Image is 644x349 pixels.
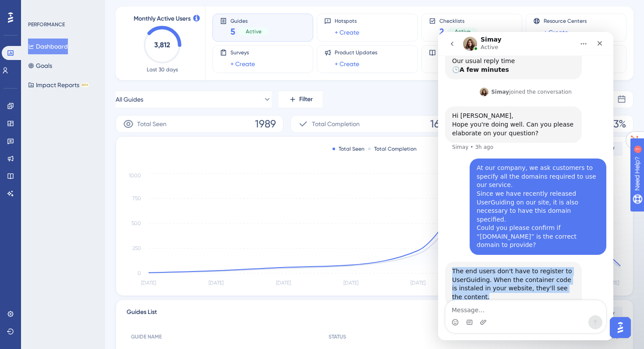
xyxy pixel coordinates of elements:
div: Total Completion [368,145,417,152]
tspan: [DATE] [410,280,425,286]
span: 2 [439,25,444,38]
span: Hotspots [335,18,359,25]
span: Checklists [439,18,478,24]
a: + Create [335,27,359,38]
a: + Create [230,59,255,69]
span: Product Updates [335,49,377,56]
div: Total Seen [333,145,364,152]
span: Active [455,28,471,35]
a: + Create [335,59,359,69]
iframe: Intercom live chat [438,32,613,340]
span: Total Completion [312,119,360,129]
span: 1989 [255,117,276,131]
span: Guides List [127,307,157,321]
tspan: 0 [138,270,141,276]
span: Active [246,28,262,35]
tspan: [DATE] [209,280,223,286]
span: 1653 [430,117,451,131]
tspan: 750 [132,195,141,201]
span: All Guides [116,94,143,105]
span: STATUS [329,333,346,340]
div: PERFORMANCE [28,21,65,28]
button: Goals [28,58,52,74]
span: Resource Centers [544,18,587,25]
tspan: [DATE] [276,280,291,286]
tspan: [DATE] [343,280,358,286]
button: All Guides [116,91,272,108]
div: BETA [81,83,89,87]
span: Last 30 days [147,66,178,73]
a: + Create [544,27,568,38]
text: 3,812 [154,41,170,49]
button: Filter [279,91,322,108]
span: Surveys [230,49,255,56]
span: GUIDE NAME [131,333,162,340]
tspan: 250 [132,245,141,251]
span: 83% [608,117,626,131]
button: Impact ReportsBETA [28,77,89,93]
span: Guides [230,18,269,24]
div: 1 [61,4,64,11]
button: Dashboard [28,39,68,54]
span: Total Seen [137,119,166,129]
span: Monthly Active Users [134,14,191,24]
tspan: 500 [131,220,141,226]
tspan: 1000 [129,173,141,179]
iframe: UserGuiding AI Assistant Launcher [607,314,633,341]
span: 5 [230,25,235,38]
span: Filter [299,94,313,105]
tspan: [DATE] [141,280,156,286]
span: Need Help? [21,2,55,13]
